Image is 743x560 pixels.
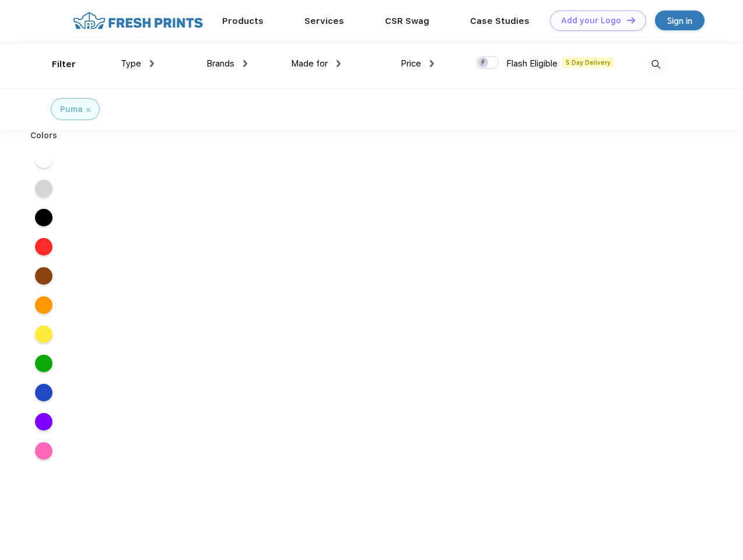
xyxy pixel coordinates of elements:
[385,16,429,26] a: CSR Swag
[561,16,621,26] div: Add your Logo
[69,10,206,31] img: fo%20logo%202.webp
[667,14,692,27] div: Sign in
[562,57,614,68] span: 5 Day Delivery
[430,60,434,67] img: dropdown.png
[22,129,66,142] div: Colors
[86,108,90,112] img: filter_cancel.svg
[646,55,665,74] img: desktop_search.svg
[506,58,558,69] span: Flash Eligible
[121,58,141,69] span: Type
[243,60,247,67] img: dropdown.png
[337,60,341,67] img: dropdown.png
[60,103,83,116] div: Puma
[304,16,344,26] a: Services
[52,58,76,71] div: Filter
[627,17,635,23] img: DT
[222,16,264,26] a: Products
[150,60,154,67] img: dropdown.png
[655,10,705,30] a: Sign in
[206,58,234,69] span: Brands
[291,58,328,69] span: Made for
[401,58,421,69] span: Price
